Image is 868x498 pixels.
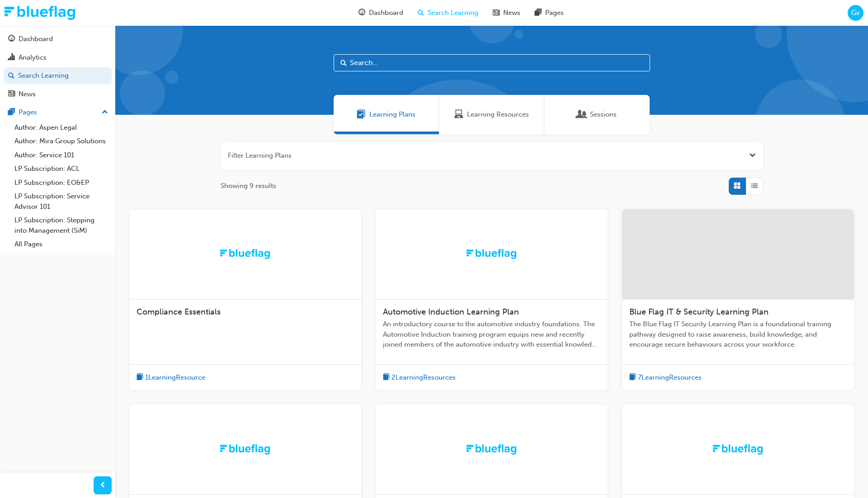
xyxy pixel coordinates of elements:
span: Search Learning [428,8,478,18]
a: LP Subscription: Stepping into Management (SiM) [11,213,112,237]
button: book-icon2LearningResources [383,372,456,383]
span: guage-icon [359,7,365,19]
div: News [19,89,36,99]
span: Showing 9 results [221,181,276,191]
a: TrakCompliance Essentialsbook-icon1LearningResource [129,209,361,390]
a: TrakAutomotive Induction Learning PlanAn introductory course to the automotive industry foundatio... [376,209,608,390]
input: Search... [334,54,650,71]
a: Dashboard [4,31,112,47]
button: book-icon7LearningResources [629,372,702,383]
a: Blue Flag IT & Security Learning PlanThe Blue Flag IT Security Learning Plan is a foundational tr... [622,209,854,390]
span: news-icon [8,90,15,99]
span: Sessions [590,109,617,120]
img: Trak [220,249,270,259]
span: chart-icon [8,54,15,62]
a: guage-iconDashboard [351,4,410,22]
span: 7 Learning Resources [638,372,702,383]
div: Analytics [19,52,47,63]
span: 2 Learning Resources [392,372,456,383]
span: Learning Plans [369,109,415,120]
button: book-icon1LearningResource [137,372,205,383]
a: Author: Mira Group Solutions [11,134,112,148]
a: Author: Service 101 [11,148,112,162]
button: Pages [4,104,112,121]
span: Learning Plans [357,109,366,120]
span: search-icon [418,7,424,19]
a: Analytics [4,49,112,66]
img: Trak [467,249,516,259]
span: List [751,181,758,191]
a: SessionsSessions [544,95,650,134]
button: Gv [848,5,863,21]
a: Learning ResourcesLearning Resources [439,95,544,134]
a: LP Subscription: ACL [11,162,112,176]
span: 1 Learning Resource [145,372,205,383]
button: Open the filter [749,150,756,161]
a: LP Subscription: Service Advisor 101 [11,189,112,213]
span: Sessions [577,109,586,120]
span: Learning Resources [467,109,529,120]
a: News [4,86,112,103]
span: Dashboard [369,8,403,18]
span: prev-icon [99,480,106,491]
span: pages-icon [8,108,15,117]
span: News [503,8,520,18]
img: Trak [5,6,75,20]
div: Dashboard [19,34,53,44]
span: up-icon [102,107,108,118]
a: LP Subscription: EO&EP [11,176,112,190]
span: Pages [545,8,564,18]
a: All Pages [11,237,112,251]
span: The Blue Flag IT Security Learning Plan is a foundational training pathway designed to raise awar... [629,319,847,350]
span: Automotive Induction Learning Plan [383,307,519,317]
span: book-icon [383,372,390,383]
span: Blue Flag IT & Security Learning Plan [629,307,769,317]
span: guage-icon [8,35,15,43]
a: news-iconNews [486,4,528,22]
img: Trak [220,444,270,454]
a: Author: Aspen Legal [11,121,112,135]
span: search-icon [8,72,14,80]
span: Grid [734,181,741,191]
a: Search Learning [4,67,112,84]
button: DashboardAnalyticsSearch LearningNews [4,29,112,104]
span: news-icon [493,7,500,19]
span: book-icon [137,372,143,383]
span: book-icon [629,372,636,383]
span: Learning Resources [454,109,463,120]
a: Learning PlansLearning Plans [334,95,439,134]
img: Trak [713,444,763,454]
span: pages-icon [535,7,542,19]
span: Search [340,58,347,68]
a: search-iconSearch Learning [410,4,486,22]
a: pages-iconPages [528,4,571,22]
span: An introductory course to the automotive industry foundations. The Automotive Induction training ... [383,319,600,350]
span: Gv [851,8,860,18]
img: Trak [467,444,516,454]
div: Pages [19,107,37,117]
span: Compliance Essentials [137,307,221,317]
